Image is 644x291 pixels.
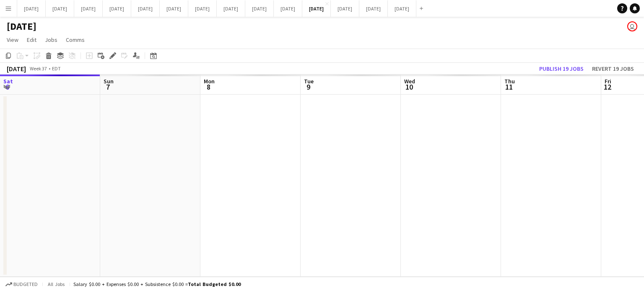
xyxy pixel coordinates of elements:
a: Jobs [42,34,61,45]
button: [DATE] [359,0,388,17]
button: [DATE] [131,0,160,17]
h1: [DATE] [7,20,36,33]
span: 8 [203,82,215,92]
span: Wed [404,77,415,85]
button: Publish 19 jobs [536,63,587,74]
span: Fri [605,77,611,85]
button: [DATE] [103,0,131,17]
button: [DATE] [302,0,331,17]
span: 7 [102,82,114,92]
span: Thu [504,77,515,85]
span: Sun [104,77,114,85]
button: [DATE] [245,0,274,17]
span: Mon [204,77,215,85]
span: Comms [66,36,85,44]
a: View [3,34,22,45]
button: [DATE] [388,0,416,17]
span: 11 [503,82,515,92]
button: Revert 19 jobs [589,63,637,74]
span: Tue [304,77,314,85]
span: 9 [303,82,314,92]
span: Budgeted [13,281,38,287]
span: Week 37 [28,65,49,72]
app-user-avatar: Jolanta Rokowski [627,21,637,31]
span: Jobs [45,36,57,44]
a: Comms [62,34,88,45]
span: View [7,36,18,44]
button: [DATE] [188,0,217,17]
span: Edit [27,36,36,44]
button: [DATE] [331,0,359,17]
span: All jobs [46,281,66,287]
button: [DATE] [17,0,46,17]
a: Edit [23,34,40,45]
button: [DATE] [217,0,245,17]
div: EDT [52,65,61,72]
button: [DATE] [274,0,302,17]
button: [DATE] [160,0,188,17]
span: 12 [603,82,611,92]
span: 6 [2,82,13,92]
button: [DATE] [74,0,103,17]
span: Total Budgeted $0.00 [188,281,241,287]
span: 10 [403,82,415,92]
button: [DATE] [46,0,74,17]
div: [DATE] [7,64,26,73]
div: Salary $0.00 + Expenses $0.00 + Subsistence $0.00 = [73,281,241,287]
span: Sat [3,77,13,85]
button: Budgeted [4,280,39,289]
